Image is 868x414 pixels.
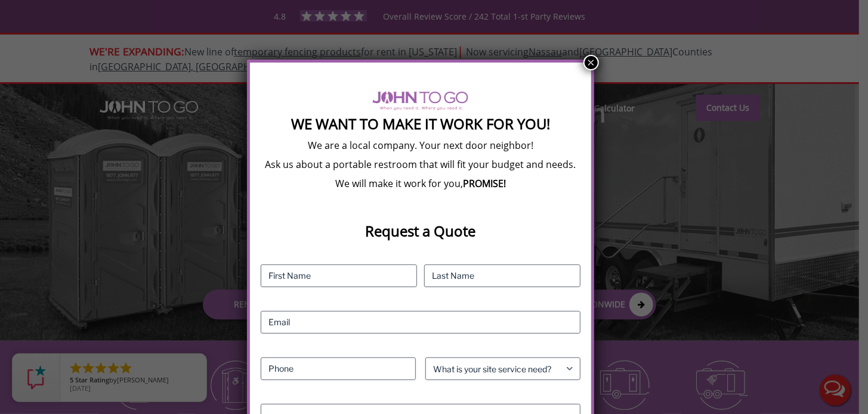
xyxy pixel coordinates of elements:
[583,55,599,70] button: Close
[261,311,580,334] input: Email
[372,91,468,110] img: logo of viptogo
[261,264,417,287] input: First Name
[261,158,580,171] p: Ask us about a portable restroom that will fit your budget and needs.
[365,221,475,241] strong: Request a Quote
[424,264,580,287] input: Last Name
[261,357,416,380] input: Phone
[291,114,550,133] strong: We Want To Make It Work For You!
[463,177,506,190] b: PROMISE!
[261,177,580,190] p: We will make it work for you,
[261,139,580,152] p: We are a local company. Your next door neighbor!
